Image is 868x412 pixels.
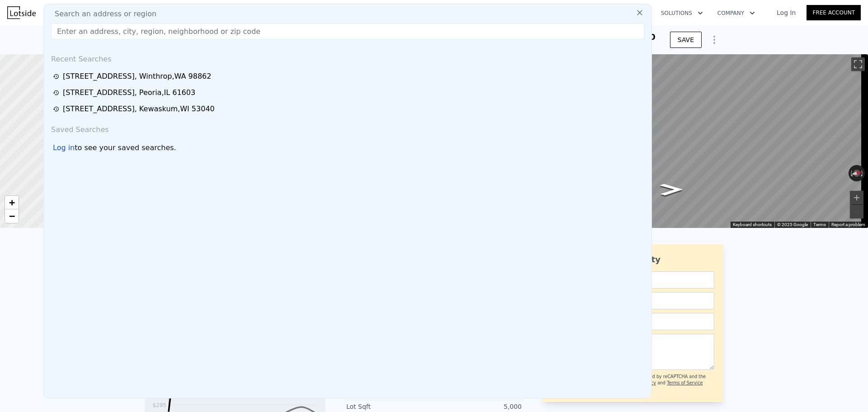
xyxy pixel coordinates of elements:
[733,222,772,228] button: Keyboard shortcuts
[610,374,714,393] div: This site is protected by reCAPTCHA and the Google and apply.
[75,142,176,153] span: to see your saved searches.
[860,165,865,181] button: Rotate clockwise
[667,380,703,385] a: Terms of Service
[9,210,15,222] span: −
[53,87,645,98] a: [STREET_ADDRESS], Peoria,IL 61603
[47,47,648,68] div: Recent Searches
[9,197,15,208] span: +
[831,222,865,227] a: Report a problem
[63,87,195,98] div: [STREET_ADDRESS] , Peoria , IL 61603
[434,402,522,411] div: 5,000
[650,181,692,199] path: Go North, Castle Ave
[53,142,75,153] div: Log in
[851,57,865,71] button: Toggle fullscreen view
[777,222,808,227] span: © 2025 Google
[807,5,861,20] a: Free Account
[710,5,762,21] button: Company
[654,5,710,21] button: Solutions
[670,32,702,48] button: SAVE
[63,71,211,82] div: [STREET_ADDRESS] , Winthrop , WA 98862
[705,31,723,49] button: Show Options
[63,104,215,114] div: [STREET_ADDRESS] , Kewaskum , WI 53040
[53,71,645,82] a: [STREET_ADDRESS], Winthrop,WA 98862
[850,191,863,204] button: Zoom in
[813,222,826,227] a: Terms (opens in new tab)
[766,8,807,17] a: Log In
[152,402,166,408] tspan: $295
[53,104,645,114] a: [STREET_ADDRESS], Kewaskum,WI 53040
[47,9,156,19] span: Search an address or region
[849,165,854,181] button: Rotate counterclockwise
[5,196,19,209] a: Zoom in
[47,117,648,139] div: Saved Searches
[346,402,434,411] div: Lot Sqft
[848,168,865,178] button: Reset the view
[5,209,19,223] a: Zoom out
[7,6,36,19] img: Lotside
[51,23,644,39] input: Enter an address, city, region, neighborhood or zip code
[850,205,863,218] button: Zoom out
